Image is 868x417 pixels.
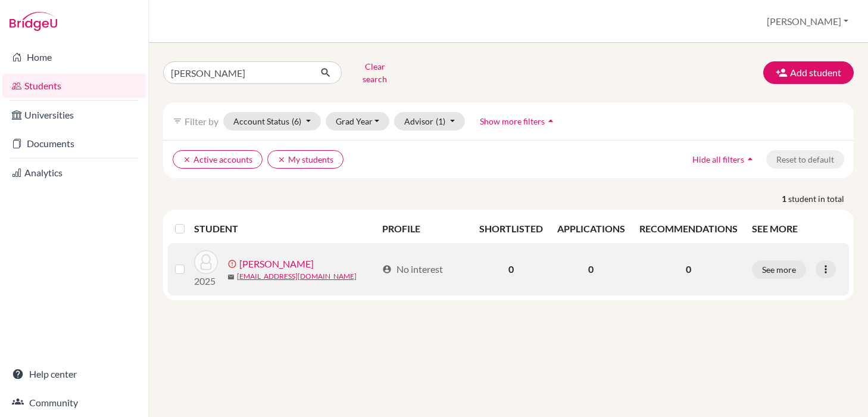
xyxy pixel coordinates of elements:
[763,61,854,84] button: Add student
[342,57,408,88] button: Clear search
[394,112,465,130] button: Advisor(1)
[375,214,472,243] th: PROFILE
[227,273,235,281] span: mail
[237,271,357,282] a: [EMAIL_ADDRESS][DOMAIN_NAME]
[292,116,301,126] span: (6)
[470,112,567,130] button: Show more filtersarrow_drop_up
[550,214,632,243] th: APPLICATIONS
[745,214,849,243] th: SEE MORE
[194,274,218,288] p: 2025
[183,155,191,164] i: clear
[788,192,854,205] span: student in total
[761,10,854,33] button: [PERSON_NAME]
[10,12,57,31] img: Bridge-U
[326,112,390,130] button: Grad Year
[480,116,545,126] span: Show more filters
[194,214,375,243] th: STUDENT
[382,262,443,276] div: No interest
[639,262,738,276] p: 0
[2,45,146,69] a: Home
[2,103,146,127] a: Universities
[682,150,766,169] button: Hide all filtersarrow_drop_up
[744,153,756,165] i: arrow_drop_up
[239,257,314,271] a: [PERSON_NAME]
[2,362,146,386] a: Help center
[382,264,392,274] span: account_circle
[2,391,146,415] a: Community
[692,154,744,164] span: Hide all filters
[277,155,286,164] i: clear
[545,115,557,127] i: arrow_drop_up
[782,192,788,205] strong: 1
[267,150,344,169] button: clearMy students
[2,161,146,185] a: Analytics
[752,260,806,279] button: See more
[632,214,745,243] th: RECOMMENDATIONS
[766,150,844,169] button: Reset to default
[472,243,550,295] td: 0
[550,243,632,295] td: 0
[2,74,146,98] a: Students
[223,112,321,130] button: Account Status(6)
[173,150,263,169] button: clearActive accounts
[163,61,311,84] input: Find student by name...
[185,116,218,127] span: Filter by
[227,259,239,269] span: error_outline
[194,250,218,274] img: Weasley, Ron
[472,214,550,243] th: SHORTLISTED
[2,132,146,155] a: Documents
[173,116,182,126] i: filter_list
[436,116,445,126] span: (1)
